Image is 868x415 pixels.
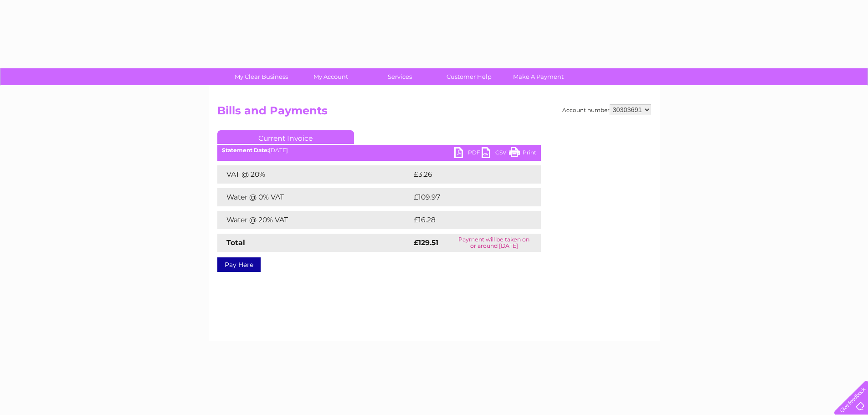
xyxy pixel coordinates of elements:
td: £109.97 [411,188,524,206]
strong: Total [226,238,245,247]
h2: Bills and Payments [217,104,651,122]
a: Pay Here [217,257,261,272]
a: Services [362,68,437,85]
td: £16.28 [411,211,522,229]
a: Make A Payment [501,68,576,85]
a: PDF [454,147,482,160]
td: Water @ 20% VAT [217,211,411,229]
a: Customer Help [431,68,507,85]
td: £3.26 [411,165,519,184]
a: CSV [482,147,509,160]
div: [DATE] [217,147,541,154]
a: Print [509,147,536,160]
td: Water @ 0% VAT [217,188,411,206]
b: Statement Date: [222,147,269,154]
a: My Clear Business [224,68,299,85]
strong: £129.51 [414,238,438,247]
div: Account number [562,104,651,115]
td: Payment will be taken on or around [DATE] [447,234,541,252]
a: Current Invoice [217,130,354,144]
td: VAT @ 20% [217,165,411,184]
a: My Account [293,68,368,85]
